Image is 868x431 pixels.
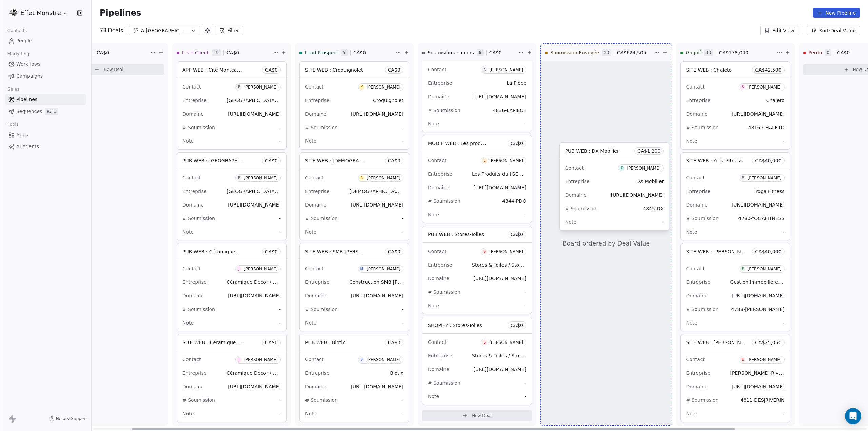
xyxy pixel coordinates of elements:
button: Filter [215,26,243,35]
div: S [742,84,744,90]
span: # Soumission [182,307,215,312]
a: AI Agents [5,141,86,152]
div: S [484,340,486,345]
span: SITE WEB : [PERSON_NAME] Riverin [686,339,771,346]
span: [DEMOGRAPHIC_DATA] [PERSON_NAME] [349,188,444,194]
span: 4836-LAPIECE [493,107,526,113]
span: Contact [182,266,201,271]
span: Stores & Toiles / Storimage [472,261,536,268]
span: Contact [182,84,201,90]
div: PUB WEB : Céramique DécorCA$0ContactJ[PERSON_NAME]EntrepriseCéramique Décor / Ramacieri Soligo / ... [177,243,287,331]
span: Céramique Décor / Ramacieri Soligo / Rubi [226,279,328,285]
span: SHOPIFY : Stores-Toiles [428,322,482,328]
span: Domaine [182,111,204,117]
span: CA$ 0 [265,66,278,73]
span: Note [565,219,576,225]
span: CA$ 0 [388,66,400,73]
span: Contact [305,357,323,362]
div: S [361,357,363,363]
div: S [484,249,486,254]
span: 23 [602,49,611,56]
span: Campaigns [16,73,43,80]
span: Entreprise [305,370,330,376]
div: M [360,266,363,272]
div: [PERSON_NAME] [747,357,781,362]
span: AI Agents [16,143,39,150]
span: Note [686,320,697,326]
span: Soumision en cours [428,49,474,56]
span: Contact [686,175,705,180]
span: Note [182,411,194,416]
div: Soumision en cours6CA$0 [422,44,517,61]
div: PUB WEB : Stores-ToilesCA$0ContactS[PERSON_NAME]EntrepriseStores & Toiles / StorimageDomaine[URL]... [422,226,532,314]
span: # Soumission [182,216,215,221]
div: [PERSON_NAME] [244,176,278,180]
span: Apps [16,131,28,138]
span: CA$ 0 [265,248,278,255]
span: Domaine [565,192,587,198]
span: Domaine [305,293,327,298]
span: Entreprise [686,98,711,103]
span: SITE WEB : Céramique Décor [182,339,251,346]
img: 97485486_3081046785289558_2010905861240651776_n.png [9,9,18,17]
div: Lead Prospect5CA$0 [299,44,394,61]
span: Contact [565,165,584,171]
div: [PERSON_NAME] [367,357,400,362]
span: Contact [428,249,446,254]
div: [PERSON_NAME] [244,85,278,90]
div: K [361,84,363,90]
span: Domaine [686,293,708,298]
span: Note [428,303,439,308]
span: SITE WEB : SMB [PERSON_NAME] [305,248,384,255]
span: Les Produits du [GEOGRAPHIC_DATA] [472,171,559,177]
span: [URL][DOMAIN_NAME] [351,293,403,298]
span: Entreprise [686,189,711,194]
span: Note [428,212,439,217]
div: APP WEB : Cité Montcalm Gestion FinancièreCA$0ContactP[PERSON_NAME]Entreprise[GEOGRAPHIC_DATA] Ge... [177,61,287,150]
span: 0 [825,49,831,56]
span: 4811-DESJRIVERIN [741,397,785,403]
span: 4844-PDQ [502,198,526,204]
div: [PERSON_NAME] [489,67,523,72]
span: Contact [182,357,201,362]
span: - [525,302,526,309]
span: Domaine [182,384,204,389]
span: DX Mobilier [636,179,664,184]
span: Note [305,229,316,235]
span: PUB WEB : [GEOGRAPHIC_DATA] Gestion Financière [182,157,304,164]
span: CA$ 42,500 [755,66,781,73]
span: - [279,319,281,326]
span: Entreprise [182,189,207,194]
span: Domaine [686,111,708,117]
span: [URL][DOMAIN_NAME] [473,276,526,281]
span: 13 [704,49,713,56]
span: [URL][DOMAIN_NAME] [473,367,526,372]
span: Domaine [428,367,449,372]
span: - [525,393,526,400]
span: Domaine [686,202,708,208]
span: PUB WEB : Céramique Décor [182,248,251,255]
span: Yoga Fitness [755,189,785,194]
span: 4816-CHALETO [748,125,785,130]
div: SITE WEB : SMB [PERSON_NAME]CA$0ContactM[PERSON_NAME]EntrepriseConstruction SMB [PERSON_NAME] inc... [299,243,409,331]
span: Entreprise [686,370,711,376]
div: A [483,67,486,73]
span: Domaine [305,111,327,117]
span: Céramique Décor / Ramacieri Soligo / Rubi [226,370,328,376]
span: - [662,219,664,226]
span: # Soumission [686,307,719,312]
span: Entreprise [428,171,452,177]
div: MODIF WEB : Les produits du [GEOGRAPHIC_DATA]CA$0ContactL[PERSON_NAME]EntrepriseLes Produits du [... [422,135,532,223]
span: Entreprise [182,279,207,285]
span: Contact [686,84,705,90]
span: CA$ 40,000 [755,248,781,255]
div: SITE WEB : ChaletoCA$42,500ContactS[PERSON_NAME]EntrepriseChaletoDomaine[URL][DOMAIN_NAME]# Soumi... [680,61,790,150]
span: - [402,124,403,131]
span: CA$ 0 [511,322,523,329]
span: Entreprise [305,98,330,103]
a: SequencesBeta [5,106,86,117]
span: [URL][DOMAIN_NAME] [611,192,664,198]
span: Gagné [686,49,702,56]
span: Construction SMB [PERSON_NAME] inc. [349,279,442,285]
span: [GEOGRAPHIC_DATA] Gestion Financière [226,188,322,194]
